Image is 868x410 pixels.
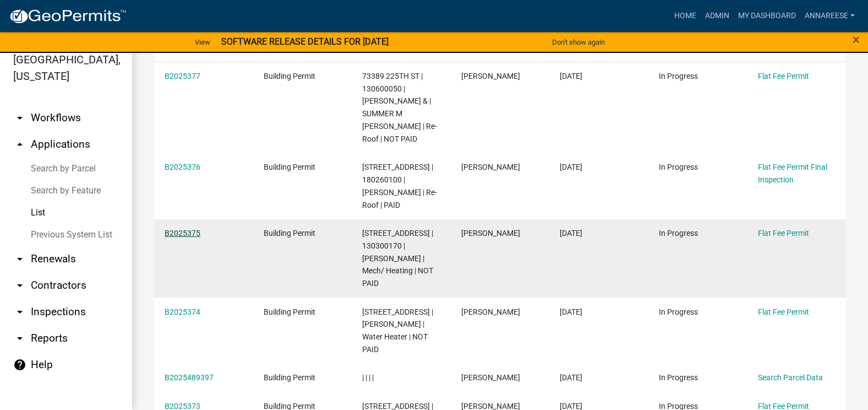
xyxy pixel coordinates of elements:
[659,229,698,238] span: In Progress
[758,163,827,184] a: Flat Fee Permit Final Inspection
[362,229,433,288] span: 23162 BLUEGRASS RD | 130300170 | BLOM,TARA J | Mech/ Heating | NOT PAID
[659,72,698,80] span: In Progress
[461,373,520,382] span: Gina Gullickson
[659,373,698,382] span: In Progress
[221,36,389,47] strong: SOFTWARE RELEASE DETAILS FOR [DATE]
[734,6,800,26] a: My Dashboard
[165,229,200,238] a: B2025375
[13,358,26,371] i: help
[659,163,698,171] span: In Progress
[758,373,823,382] a: Search Parcel Data
[13,279,26,292] i: arrow_drop_down
[560,229,582,238] span: 10/07/2025
[362,163,437,209] span: 29300 771ST AVE | 180260100 | SIGSTAD,CANDY | Re-Roof | PAID
[13,305,26,319] i: arrow_drop_down
[165,307,200,316] a: B2025374
[548,33,609,51] button: Don't show again
[853,33,860,46] button: Close
[264,373,315,382] span: Building Permit
[13,252,26,266] i: arrow_drop_down
[13,332,26,345] i: arrow_drop_down
[264,163,315,171] span: Building Permit
[165,373,214,382] a: B2025489397
[670,6,701,26] a: Home
[560,373,582,382] span: 10/07/2025
[461,163,520,171] span: Gina Gullickson
[13,138,26,151] i: arrow_drop_up
[362,307,433,354] span: 83708 270TH ST | 120020160 | ANDERSON,JEREMEY L | Water Heater | NOT PAID
[362,72,437,143] span: 73389 225TH ST | 130600050 | MADORE,PAUL RICHARD & | SUMMER M SWENSRUD | Re-Roof | NOT PAID
[461,307,520,316] span: Gina Gullickson
[560,72,582,80] span: 10/08/2025
[560,163,582,171] span: 10/08/2025
[800,6,859,26] a: annareese
[461,229,520,238] span: Tara Blom
[13,111,26,125] i: arrow_drop_down
[461,72,520,80] span: Gina Gullickson
[165,72,200,80] a: B2025377
[264,229,315,238] span: Building Permit
[758,229,809,238] a: Flat Fee Permit
[758,307,809,316] a: Flat Fee Permit
[758,72,809,80] a: Flat Fee Permit
[165,163,200,171] a: B2025376
[560,307,582,316] span: 10/07/2025
[701,6,734,26] a: Admin
[190,33,215,51] a: View
[659,307,698,316] span: In Progress
[264,72,315,80] span: Building Permit
[853,32,860,47] span: ×
[362,373,374,382] span: | | | |
[264,307,315,316] span: Building Permit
